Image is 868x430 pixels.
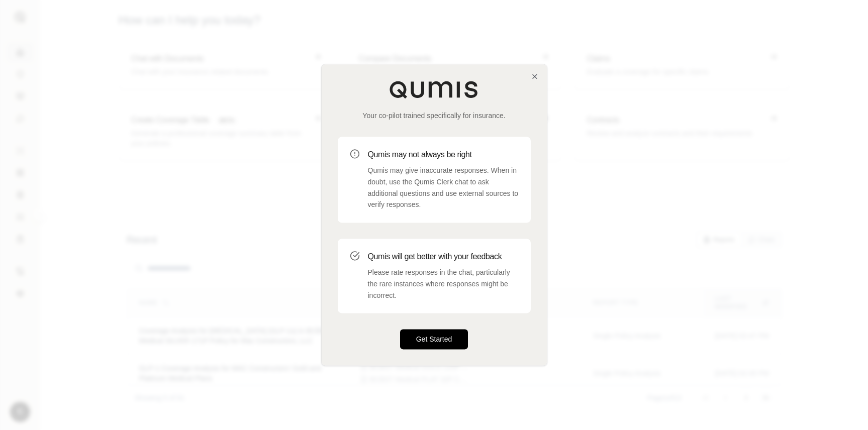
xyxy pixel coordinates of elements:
[338,111,531,121] p: Your co-pilot trained specifically for insurance.
[389,80,479,98] img: Qumis Logo
[368,267,519,301] p: Please rate responses in the chat, particularly the rare instances where responses might be incor...
[368,251,519,263] h3: Qumis will get better with your feedback
[400,330,468,350] button: Get Started
[368,149,519,161] h3: Qumis may not always be right
[368,165,519,210] p: Qumis may give inaccurate responses. When in doubt, use the Qumis Clerk chat to ask additional qu...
